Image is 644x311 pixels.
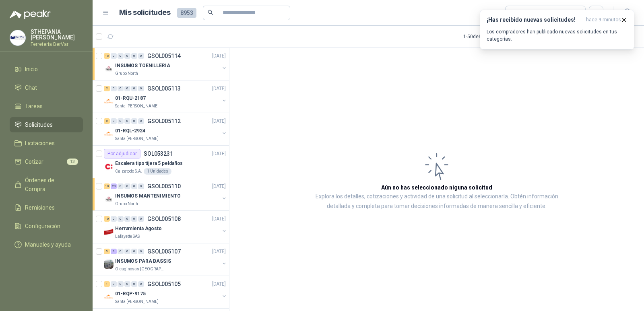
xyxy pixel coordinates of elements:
[147,183,181,189] p: GSOL005110
[111,249,117,254] div: 3
[104,249,110,254] div: 5
[118,86,124,91] div: 0
[115,192,180,200] p: INSUMOS MANTENIMIENTO
[138,281,144,287] div: 0
[10,10,51,19] img: Logo peakr
[131,183,137,189] div: 0
[104,279,227,305] a: 1 0 0 0 0 0 GSOL005105[DATE] Company Logo01-RQP-9175Santa [PERSON_NAME]
[104,97,114,106] img: Company Logo
[10,154,83,169] a: Cotizar13
[115,103,159,109] p: Santa [PERSON_NAME]
[115,127,145,135] p: 01-RQL-2924
[115,233,140,240] p: Lafayette SAS
[104,292,114,302] img: Company Logo
[147,86,181,91] p: GSOL005113
[104,281,110,287] div: 1
[131,281,137,287] div: 0
[104,116,227,142] a: 2 0 0 0 0 0 GSOL005112[DATE] Company Logo01-RQL-2924Santa [PERSON_NAME]
[10,99,83,114] a: Tareas
[25,139,55,148] span: Licitaciones
[124,249,130,254] div: 0
[104,260,114,269] img: Company Logo
[115,290,146,298] p: 01-RQP-9175
[111,183,117,189] div: 20
[131,118,137,124] div: 0
[111,118,117,124] div: 0
[177,8,196,18] span: 8953
[31,42,83,47] p: Ferreteria BerVar
[10,62,83,77] a: Inicio
[147,281,181,287] p: GSOL005105
[104,181,227,207] a: 10 20 0 0 0 0 GSOL005110[DATE] Company LogoINSUMOS MANTENIMIENTOGrupo North
[118,118,124,124] div: 0
[138,183,144,189] div: 0
[115,266,166,272] p: Oleaginosas [GEOGRAPHIC_DATA][PERSON_NAME]
[104,118,110,124] div: 2
[138,118,144,124] div: 0
[115,62,170,70] p: INSUMOS TOENILLERIA
[310,192,563,211] p: Explora los detalles, cotizaciones y actividad de una solicitud al seleccionarla. Obtén informaci...
[25,157,43,166] span: Cotizar
[131,216,137,222] div: 0
[118,249,124,254] div: 0
[124,216,130,222] div: 0
[115,201,138,207] p: Grupo North
[147,118,181,124] p: GSOL005112
[104,64,114,74] img: Company Logo
[480,10,634,49] button: ¡Has recibido nuevas solicitudes!hace 9 minutos Los compradores han publicado nuevas solicitudes ...
[138,86,144,91] div: 0
[138,216,144,222] div: 0
[25,83,37,92] span: Chat
[115,168,142,175] p: Calzatodo S.A.
[124,53,130,59] div: 0
[212,150,226,158] p: [DATE]
[208,10,213,15] span: search
[212,215,226,223] p: [DATE]
[25,222,60,231] span: Configuración
[104,84,227,109] a: 2 0 0 0 0 0 GSOL005113[DATE] Company Logo01-RQU-2187Santa [PERSON_NAME]
[124,281,130,287] div: 0
[124,86,130,91] div: 0
[119,7,171,19] h1: Mis solicitudes
[31,29,83,40] p: STHEPANIA [PERSON_NAME]
[381,183,492,192] h3: Aún no has seleccionado niguna solicitud
[115,257,171,265] p: INSUMOS PARA BASSIS
[104,149,140,159] div: Por adjudicar
[118,216,124,222] div: 0
[10,237,83,252] a: Manuales y ayuda
[115,95,146,102] p: 01-RQU-2187
[104,194,114,204] img: Company Logo
[25,120,53,129] span: Solicitudes
[67,159,78,165] span: 13
[118,281,124,287] div: 0
[124,118,130,124] div: 0
[115,160,183,167] p: Escalera tipo tijera 5 peldaños
[463,30,516,43] div: 1 - 50 de 6173
[111,86,117,91] div: 0
[212,85,226,93] p: [DATE]
[147,216,181,222] p: GSOL005108
[586,16,621,23] span: hace 9 minutos
[25,240,71,249] span: Manuales y ayuda
[104,216,110,222] div: 10
[510,8,527,17] div: Todas
[25,176,75,194] span: Órdenes de Compra
[10,136,83,151] a: Licitaciones
[104,247,227,272] a: 5 3 0 0 0 0 GSOL005107[DATE] Company LogoINSUMOS PARA BASSISOleaginosas [GEOGRAPHIC_DATA][PERSON_...
[10,30,25,45] img: Company Logo
[104,53,110,59] div: 15
[104,214,227,240] a: 10 0 0 0 0 0 GSOL005108[DATE] Company LogoHerramienta AgostoLafayette SAS
[212,248,226,255] p: [DATE]
[212,280,226,288] p: [DATE]
[144,151,173,157] p: SOL053231
[104,86,110,91] div: 2
[131,249,137,254] div: 0
[10,117,83,132] a: Solicitudes
[10,200,83,215] a: Remisiones
[10,173,83,197] a: Órdenes de Compra
[115,299,159,305] p: Santa [PERSON_NAME]
[138,53,144,59] div: 0
[212,117,226,125] p: [DATE]
[212,52,226,60] p: [DATE]
[104,51,227,77] a: 15 0 0 0 0 0 GSOL005114[DATE] Company LogoINSUMOS TOENILLERIAGrupo North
